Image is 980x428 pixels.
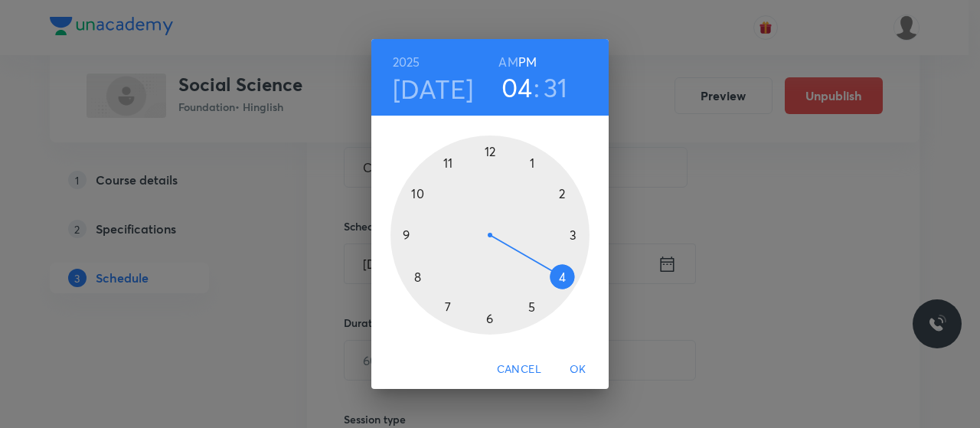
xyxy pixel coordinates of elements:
[393,73,474,105] button: [DATE]
[491,355,547,384] button: Cancel
[393,51,420,73] button: 2025
[554,355,603,384] button: OK
[560,360,596,379] span: OK
[498,51,518,73] button: AM
[497,360,541,379] span: Cancel
[544,71,568,103] button: 31
[534,71,540,103] h3: :
[518,51,537,73] button: PM
[501,71,533,103] button: 04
